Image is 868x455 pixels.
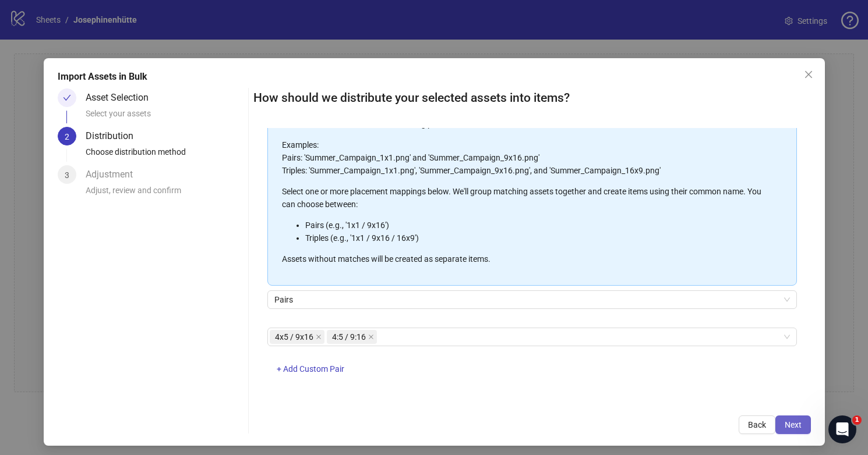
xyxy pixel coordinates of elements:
[270,330,324,344] span: 4x5 / 9x16
[86,145,244,165] div: Choose distribution method
[804,70,813,79] span: close
[799,65,818,84] button: Close
[253,88,811,108] h2: How should we distribute your selected assets into items?
[852,415,862,425] span: 1
[275,330,313,343] span: 4x5 / 9x16
[267,360,354,379] button: + Add Custom Pair
[368,334,374,340] span: close
[305,232,771,244] li: Triples (e.g., '1x1 / 9x16 / 16x9')
[316,334,322,340] span: close
[58,70,811,84] div: Import Assets in Bulk
[282,253,771,265] p: Assets without matches will be created as separate items.
[86,107,244,127] div: Select your assets
[739,415,775,434] button: Back
[277,364,344,374] span: + Add Custom Pair
[86,165,142,184] div: Adjustment
[274,291,790,308] span: Pairs
[86,184,244,204] div: Adjust, review and confirm
[65,132,69,141] span: 2
[785,420,802,429] span: Next
[327,330,377,344] span: 4:5 / 9:16
[775,415,811,434] button: Next
[282,185,771,211] p: Select one or more placement mappings below. We'll group matching assets together and create item...
[828,415,856,443] iframe: Intercom live chat
[65,170,69,180] span: 3
[282,138,771,177] p: Examples: Pairs: 'Summer_Campaign_1x1.png' and 'Summer_Campaign_9x16.png' Triples: 'Summer_Campai...
[748,420,766,429] span: Back
[332,330,366,343] span: 4:5 / 9:16
[86,88,158,107] div: Asset Selection
[86,127,143,145] div: Distribution
[305,219,771,232] li: Pairs (e.g., '1x1 / 9x16')
[63,94,71,102] span: check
